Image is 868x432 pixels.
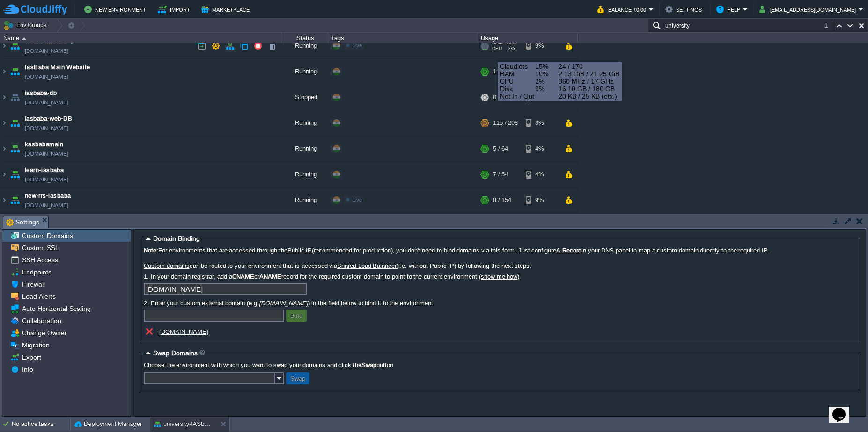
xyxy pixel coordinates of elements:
[526,59,556,84] div: 11%
[526,33,556,58] div: 9%
[20,341,51,349] span: Migration
[556,247,581,254] a: A Record
[493,162,508,187] div: 7 / 54
[281,33,328,58] div: Running
[25,123,68,133] span: [DOMAIN_NAME]
[3,19,50,32] button: Env Groups
[287,247,312,254] a: Public IP
[500,63,619,70] div: 24 / 170
[361,361,376,368] b: Swap
[478,33,577,43] div: Usage
[500,70,535,78] span: RAM
[8,162,22,187] img: AMDAwAAAACH5BAEAAAAALAAAAAABAAEAAAICRAEAOw==
[25,98,68,107] span: [DOMAIN_NAME]
[281,187,328,213] div: Running
[493,110,518,136] div: 115 / 208
[500,70,619,78] div: 2.13 GiB / 21.25 GiB
[500,85,535,93] span: Disk
[0,59,8,84] img: AMDAwAAAACH5BAEAAAAALAAAAAABAAEAAAICRAEAOw==
[20,329,68,337] span: Change Owner
[12,417,70,432] div: No active tasks
[506,46,515,51] span: 2%
[144,273,856,280] label: 1. In your domain registrar, add a or record for the required custom domain to point to the curre...
[22,37,26,40] img: AMDAwAAAACH5BAEAAAAALAAAAAABAAEAAAICRAEAOw==
[20,231,74,240] a: Custom Domains
[144,300,856,307] label: 2. Enter your custom external domain (e.g. ) in the field below to bind it to the environment
[8,110,22,136] img: AMDAwAAAACH5BAEAAAAALAAAAAABAAEAAAICRAEAOw==
[25,166,64,175] a: learn-iasbaba
[329,33,478,43] div: Tags
[0,136,8,161] img: AMDAwAAAACH5BAEAAAAALAAAAAABAAEAAAICRAEAOw==
[84,4,149,15] button: New Environment
[153,349,198,357] span: Swap Domains
[526,136,556,161] div: 4%
[281,59,328,84] div: Running
[20,292,57,301] a: Load Alerts
[500,78,535,85] span: CPU
[535,78,559,85] span: 2%
[500,78,619,85] div: 360 MHz / 17 GHz
[25,88,57,98] a: iasbaba-db
[144,247,158,254] b: Note:
[281,85,328,110] div: Stopped
[20,317,63,325] a: Collaboration
[500,63,535,70] span: Cloudlets
[144,247,856,254] label: For environments that are accessed through the (recommended for production), you don't need to bi...
[337,262,397,269] a: Shared Load Balancer
[493,59,518,84] div: 116 / 728
[259,273,281,280] b: ANAME
[493,187,511,213] div: 8 / 154
[0,110,8,136] img: AMDAwAAAACH5BAEAAAAALAAAAAABAAEAAAICRAEAOw==
[493,136,508,161] div: 5 / 64
[20,256,59,264] span: SSH Access
[20,268,53,276] span: Endpoints
[158,4,193,15] button: Import
[25,149,68,158] a: [DOMAIN_NAME]
[259,300,308,307] i: [DOMAIN_NAME]
[201,4,252,15] button: Marketplace
[144,262,856,269] label: can be routed to your environment that is accessed via (i.e. without Public IP) by following the ...
[353,43,362,48] span: Live
[281,136,328,161] div: Running
[526,187,556,213] div: 9%
[535,85,559,93] span: 9%
[8,85,22,110] img: AMDAwAAAACH5BAEAAAAALAAAAAABAAEAAAICRAEAOw==
[8,187,22,213] img: AMDAwAAAACH5BAEAAAAALAAAAAABAAEAAAICRAEAOw==
[492,46,502,51] span: CPU
[824,21,832,30] div: 1
[0,85,8,110] img: AMDAwAAAACH5BAEAAAAALAAAAAABAAEAAAICRAEAOw==
[144,361,856,368] label: Choose the environment with which you want to swap your domains and click the button
[493,85,511,110] div: 0 / 208
[282,33,328,43] div: Status
[25,46,68,56] a: [DOMAIN_NAME]
[3,4,67,15] img: CloudJiffy
[6,216,39,228] span: Settings
[8,136,22,161] img: AMDAwAAAACH5BAEAAAAALAAAAAABAAEAAAICRAEAOw==
[526,110,556,136] div: 3%
[759,4,859,15] button: [EMAIL_ADDRESS][DOMAIN_NAME]
[500,93,619,100] div: 20 KB / 25 KB (etx.)
[20,280,46,288] a: Firewall
[20,304,92,313] span: Auto Horizontal Scaling
[159,328,208,335] a: [DOMAIN_NAME]
[25,63,90,72] a: IasBaba Main Website
[25,114,72,123] a: iasbaba-web-DB
[481,273,517,280] a: show me how
[0,162,8,187] img: AMDAwAAAACH5BAEAAAAALAAAAAABAAEAAAICRAEAOw==
[25,140,63,149] a: kasbabamain
[0,33,8,58] img: AMDAwAAAACH5BAEAAAAALAAAAAABAAEAAAICRAEAOw==
[25,191,71,201] a: new-rrs-iasbaba
[0,187,8,213] img: AMDAwAAAACH5BAEAAAAALAAAAAABAAEAAAICRAEAOw==
[8,59,22,84] img: AMDAwAAAACH5BAEAAAAALAAAAAABAAEAAAICRAEAOw==
[500,93,559,100] span: Net In / Out
[20,365,35,374] span: Info
[144,262,190,269] a: Custom domains
[353,197,362,202] span: Live
[20,244,60,252] a: Custom SSL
